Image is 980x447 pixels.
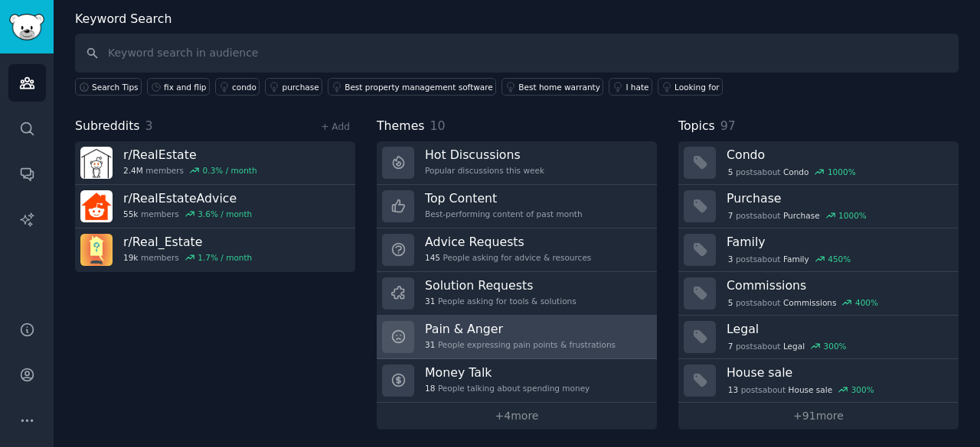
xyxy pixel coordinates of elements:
a: +91more [678,403,959,429]
h3: Pain & Anger [425,321,616,337]
h3: r/ RealEstateAdvice [123,190,252,206]
span: 3 [728,254,733,264]
a: r/RealEstateAdvice55kmembers3.6% / month [75,185,355,228]
div: post s about [727,165,857,179]
label: Keyword Search [75,11,171,26]
div: post s about [727,383,875,397]
h3: Hot Discussions [425,147,544,163]
span: 18 [425,383,435,394]
h3: House sale [727,364,948,381]
h3: Top Content [425,190,583,206]
h3: Money Talk [425,364,590,381]
span: 5 [728,167,733,177]
span: Subreddits [75,117,140,136]
span: 2.4M [123,165,143,176]
img: RealEstate [80,147,113,179]
h3: Commissions [727,277,948,293]
span: 7 [728,341,733,351]
div: 450 % [828,254,851,264]
span: 55k [123,209,138,219]
img: Real_Estate [80,234,113,266]
a: I hate [609,78,652,96]
span: Commissions [783,297,837,308]
div: 1000 % [828,167,856,177]
h3: Family [727,234,948,250]
div: 400 % [855,297,878,308]
span: 31 [425,296,435,306]
span: 97 [720,118,736,133]
button: Search Tips [75,78,142,96]
h3: Solution Requests [425,277,577,293]
div: fix and flip [164,82,206,92]
h3: Condo [727,147,948,163]
span: Themes [377,117,425,136]
div: People asking for advice & resources [425,252,591,263]
a: Family3postsaboutFamily450% [678,228,959,272]
a: House sale13postsaboutHouse sale300% [678,359,959,403]
h3: Advice Requests [425,234,591,250]
a: Money Talk18People talking about spending money [377,359,657,403]
div: members [123,165,257,176]
h3: Legal [727,321,948,337]
div: People expressing pain points & frustrations [425,339,616,350]
a: fix and flip [147,78,210,96]
div: 1000 % [838,210,867,221]
div: Best home warranty [518,82,600,92]
div: People asking for tools & solutions [425,296,577,306]
a: +4more [377,403,657,429]
span: 7 [728,210,733,221]
h3: r/ RealEstate [123,147,257,163]
div: People talking about spending money [425,383,590,394]
div: Best property management software [345,82,493,92]
input: Keyword search in audience [75,34,959,73]
div: purchase [282,82,318,92]
a: condo [215,78,260,96]
span: 145 [425,252,440,263]
span: 10 [430,118,446,133]
span: 13 [728,384,738,395]
a: Looking for [658,78,723,96]
a: + Add [321,121,350,132]
div: members [123,252,252,263]
span: 31 [425,339,435,350]
a: Advice Requests145People asking for advice & resources [377,228,657,272]
div: 300 % [824,341,847,351]
span: Search Tips [92,82,139,92]
div: Popular discussions this week [425,165,544,176]
span: 19k [123,252,138,263]
img: GummySearch logo [9,14,44,40]
a: r/Real_Estate19kmembers1.7% / month [75,228,355,272]
div: Best-performing content of past month [425,209,583,219]
a: Best home warranty [501,78,603,96]
a: purchase [265,78,322,96]
a: r/RealEstate2.4Mmembers0.3% / month [75,141,355,185]
div: I hate [626,82,648,92]
a: Commissions5postsaboutCommissions400% [678,272,959,316]
span: Purchase [783,210,820,221]
h3: Purchase [727,190,948,206]
div: post s about [727,339,848,353]
span: House sale [789,384,833,395]
div: 300 % [851,384,874,395]
div: members [123,209,252,219]
a: Best property management software [328,78,496,96]
div: post s about [727,296,880,309]
span: 5 [728,297,733,308]
div: 3.6 % / month [198,209,252,219]
span: Condo [783,167,809,177]
a: Condo5postsaboutCondo1000% [678,141,959,185]
a: Purchase7postsaboutPurchase1000% [678,185,959,228]
span: Topics [678,117,715,136]
img: RealEstateAdvice [80,190,113,222]
a: Top ContentBest-performing content of past month [377,185,657,228]
h3: r/ Real_Estate [123,234,252,250]
div: 1.7 % / month [198,252,252,263]
span: Family [783,254,809,264]
span: Legal [783,341,805,351]
div: 0.3 % / month [203,165,257,176]
div: condo [232,82,256,92]
div: post s about [727,252,852,266]
div: Looking for [675,82,720,92]
a: Solution Requests31People asking for tools & solutions [377,272,657,316]
div: post s about [727,209,868,222]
